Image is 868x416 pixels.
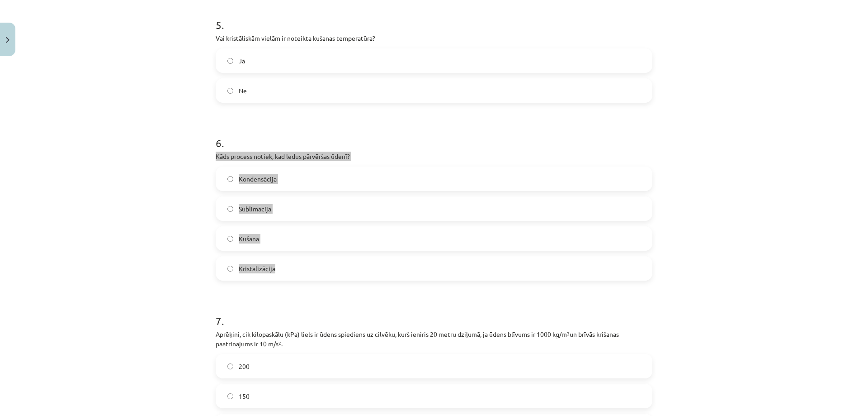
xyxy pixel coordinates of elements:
[216,330,652,349] p: Aprēķini, cik kilopaskālu (kPa) liels ir ūdens spiediens uz cilvēku, kurš ieniris 20 metru dziļum...
[567,330,570,337] sup: 3
[239,56,245,66] span: Jā
[227,58,233,64] input: Jā
[227,176,233,182] input: Kondensācija
[227,266,233,272] input: Kristalizācija
[227,236,233,242] input: Kušana
[216,299,652,327] h1: 7 .
[227,393,233,399] input: 150
[216,152,652,161] p: Kāds process notiek, kad ledus pārvēršas ūdenī?
[239,234,259,244] span: Kušana
[239,264,275,273] span: Kristalizācija
[239,86,247,96] span: Nē
[239,362,250,371] span: 200
[278,339,281,346] sup: 2
[227,88,233,94] input: Nē
[227,206,233,212] input: Sublimācija
[239,392,250,401] span: 150
[239,174,277,184] span: Kondensācija
[216,3,652,31] h1: 5 .
[6,37,9,43] img: icon-close-lesson-0947bae3869378f0d4975bcd49f059093ad1ed9edebbc8119c70593378902aed.svg
[216,121,652,149] h1: 6 .
[239,204,271,214] span: Sublimācija
[216,33,652,43] p: Vai kristāliskām vielām ir noteikta kušanas temperatūra?
[227,363,233,369] input: 200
